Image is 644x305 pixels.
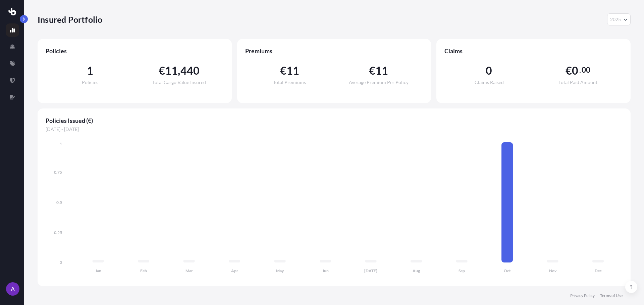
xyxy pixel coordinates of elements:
span: € [369,65,375,76]
span: Claims Raised [475,80,504,85]
span: Policies Issued (€) [46,117,623,125]
span: Policies [46,47,224,55]
tspan: 1 [60,141,62,146]
span: € [566,65,572,76]
span: 11 [165,65,178,76]
span: 11 [286,65,299,76]
tspan: 0.75 [54,170,62,175]
span: Premiums [245,47,423,55]
span: A [11,286,15,292]
tspan: Dec [595,268,602,273]
span: 0 [486,65,492,76]
tspan: Nov [549,268,557,273]
span: € [280,65,286,76]
span: 2025 [610,16,621,23]
tspan: [DATE] [364,268,377,273]
span: , [178,65,180,76]
span: Average Premium Per Policy [349,80,409,85]
tspan: Apr [231,268,238,273]
p: Insured Portfolio [38,14,102,25]
span: 11 [375,65,388,76]
tspan: 0.25 [54,230,62,235]
span: 1 [87,65,93,76]
tspan: Oct [504,268,511,273]
span: [DATE] - [DATE] [46,126,623,133]
tspan: Aug [413,268,420,273]
tspan: May [276,268,284,273]
span: € [159,65,165,76]
span: Claims [444,47,623,55]
a: Privacy Policy [570,293,595,298]
tspan: Jan [95,268,101,273]
span: Total Cargo Value Insured [152,80,206,85]
span: Policies [82,80,98,85]
tspan: Feb [140,268,147,273]
span: 440 [180,65,200,76]
span: Total Premiums [273,80,306,85]
tspan: Sep [459,268,465,273]
span: . [579,67,581,73]
tspan: 0 [60,260,62,265]
span: Total Paid Amount [558,80,597,85]
tspan: 0.5 [56,200,62,205]
a: Terms of Use [600,293,623,298]
span: 0 [572,65,578,76]
button: Year Selector [607,13,631,25]
tspan: Mar [185,268,193,273]
span: 00 [582,67,590,73]
tspan: Jun [322,268,329,273]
